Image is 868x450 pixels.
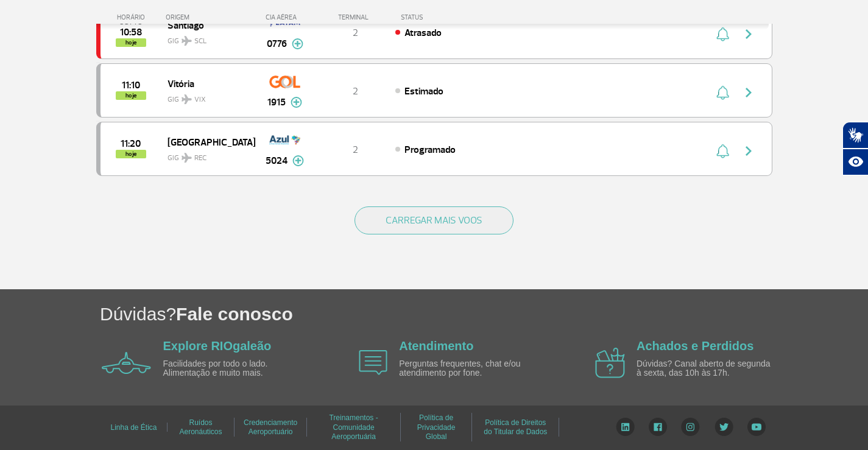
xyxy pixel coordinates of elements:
[102,352,151,374] img: airplane icon
[716,85,729,100] img: sino-painel-voo.svg
[182,36,192,46] img: destiny_airplane.svg
[681,418,700,436] img: Instagram
[122,81,140,90] span: 2025-08-26 11:10:00
[168,29,245,47] span: GIG
[399,339,473,353] a: Atendimento
[266,153,288,168] span: 5024
[595,348,625,378] img: airplane icon
[395,13,494,21] div: STATUS
[100,301,868,326] h1: Dúvidas?
[182,153,192,163] img: destiny_airplane.svg
[179,414,222,440] a: Ruídos Aeronáuticos
[359,350,387,375] img: airplane icon
[747,418,766,436] img: YouTube
[163,359,303,378] p: Facilidades por todo o lado. Alimentação e muito mais.
[404,27,442,39] span: Atrasado
[616,418,635,436] img: LinkedIn
[741,85,756,100] img: seta-direita-painel-voo.svg
[649,418,667,436] img: Facebook
[292,38,303,49] img: mais-info-painel-voo.svg
[637,359,777,378] p: Dúvidas? Canal aberto de segunda à sexta, das 10h às 17h.
[194,36,206,47] span: SCL
[842,122,868,149] button: Abrir tradutor de língua de sinais.
[484,414,547,440] a: Política de Direitos do Titular de Dados
[116,38,146,47] span: hoje
[168,146,245,164] span: GIG
[267,37,287,51] span: 0776
[715,418,733,436] img: Twitter
[120,28,142,37] span: 2025-08-26 10:58:00
[329,409,378,445] a: Treinamentos - Comunidade Aeroportuária
[255,13,316,21] div: CIA AÉREA
[292,155,304,166] img: mais-info-painel-voo.svg
[182,94,192,104] img: destiny_airplane.svg
[842,149,868,175] button: Abrir recursos assistivos.
[842,122,868,175] div: Plugin de acessibilidade da Hand Talk.
[244,414,297,440] a: Credenciamento Aeroportuário
[121,139,141,148] span: 2025-08-26 11:20:00
[194,153,206,164] span: REC
[716,27,729,41] img: sino-painel-voo.svg
[716,144,729,158] img: sino-painel-voo.svg
[176,304,293,324] span: Fale conosco
[741,144,756,158] img: seta-direita-painel-voo.svg
[637,339,753,353] a: Achados e Perdidos
[399,359,539,378] p: Perguntas frequentes, chat e/ou atendimento por fone.
[267,95,286,110] span: 1915
[168,134,245,150] span: [GEOGRAPHIC_DATA]
[116,150,146,158] span: hoje
[194,94,206,105] span: VIX
[100,13,166,21] div: HORÁRIO
[355,206,513,234] button: CARREGAR MAIS VOOS
[166,13,255,21] div: ORIGEM
[291,97,302,108] img: mais-info-painel-voo.svg
[110,419,157,436] a: Linha de Ética
[353,144,358,156] span: 2
[417,409,456,445] a: Política de Privacidade Global
[353,27,358,39] span: 2
[168,76,245,91] span: Vitória
[404,85,443,97] span: Estimado
[116,91,146,100] span: hoje
[741,27,756,41] img: seta-direita-painel-voo.svg
[163,339,272,353] a: Explore RIOgaleão
[353,85,358,97] span: 2
[168,88,245,105] span: GIG
[316,13,395,21] div: TERMINAL
[404,144,456,156] span: Programado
